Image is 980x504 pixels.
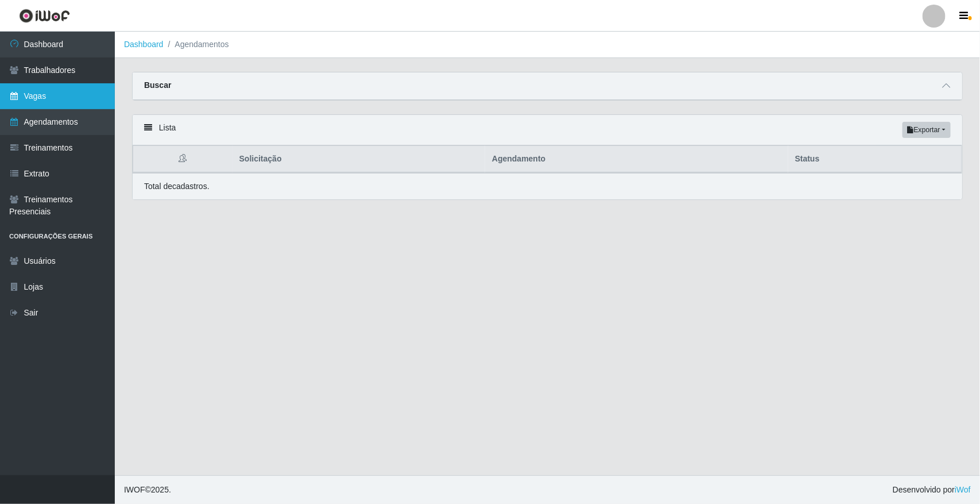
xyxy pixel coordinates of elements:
[893,484,971,496] span: Desenvolvido por
[19,9,70,23] img: CoreUI Logo
[788,146,962,173] th: Status
[115,32,980,58] nav: breadcrumb
[485,146,788,173] th: Agendamento
[955,485,971,494] a: iWof
[144,80,171,90] strong: Buscar
[164,39,229,51] li: Agendamentos
[124,485,145,494] span: IWOF
[133,115,962,145] div: Lista
[124,40,164,49] a: Dashboard
[902,122,951,138] button: Exportar
[233,146,485,173] th: Solicitação
[144,180,210,193] p: Total de cadastros.
[124,484,171,496] span: © 2025 .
